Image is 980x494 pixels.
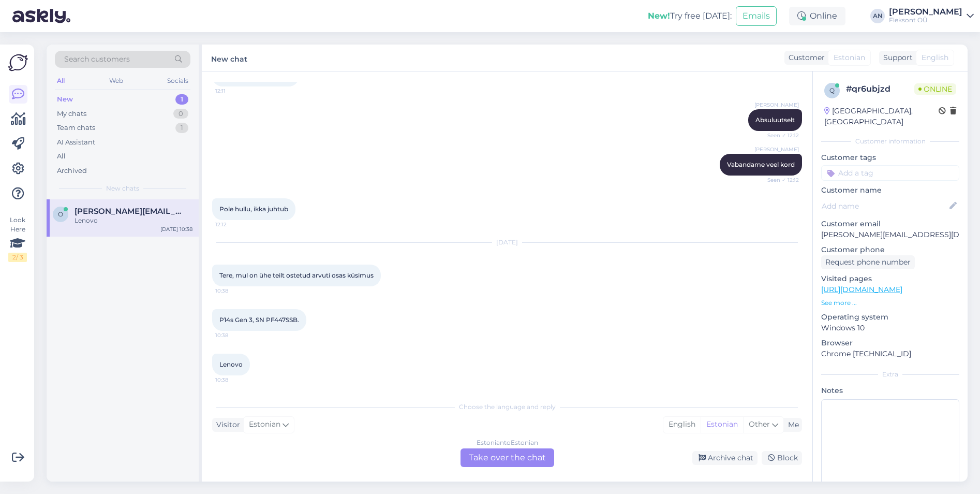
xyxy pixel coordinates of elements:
[754,146,799,153] span: [PERSON_NAME]
[821,185,959,196] p: Customer name
[173,109,188,119] div: 0
[762,451,802,465] div: Block
[821,323,959,333] p: Windows 10
[175,94,188,105] div: 1
[692,451,758,465] div: Archive chat
[57,94,73,105] div: New
[821,285,902,294] a: [URL][DOMAIN_NAME]
[821,370,959,379] div: Extra
[760,176,799,184] span: Seen ✓ 12:12
[829,86,835,94] span: q
[754,101,799,109] span: [PERSON_NAME]
[821,244,959,255] p: Customer phone
[889,8,974,24] a: [PERSON_NAME]Fleksont OÜ
[160,225,192,233] div: [DATE] 10:38
[749,419,770,429] span: Other
[663,417,701,432] div: English
[914,83,956,95] span: Online
[57,109,86,119] div: My chats
[701,417,743,432] div: Estonian
[55,74,67,88] div: All
[784,52,825,63] div: Customer
[212,402,802,412] div: Choose the language and reply
[215,87,254,95] span: 12:11
[249,419,280,430] span: Estonian
[784,419,799,430] div: Me
[106,184,139,193] span: New chats
[219,205,288,213] span: Pole hullu, ikka juhtub
[165,74,190,88] div: Socials
[821,165,959,181] input: Add a tag
[821,338,959,348] p: Browser
[821,348,959,359] p: Chrome [TECHNICAL_ID]
[789,7,845,25] div: Online
[821,229,959,240] p: [PERSON_NAME][EMAIL_ADDRESS][DOMAIN_NAME]
[75,216,192,225] div: Lenovo
[212,419,240,430] div: Visitor
[821,312,959,323] p: Operating system
[219,316,299,324] span: P14s Gen 3, SN PF447SSB.
[760,132,799,139] span: Seen ✓ 12:12
[889,8,962,16] div: [PERSON_NAME]
[736,6,777,26] button: Emails
[822,200,947,212] input: Add name
[57,151,66,162] div: All
[922,52,948,63] span: English
[219,271,374,279] span: Tere, mul on ühe teilt ostetud arvuti osas küsimus
[461,448,554,467] div: Take over the chat
[824,106,939,127] div: [GEOGRAPHIC_DATA], [GEOGRAPHIC_DATA]
[215,331,254,339] span: 10:38
[215,376,254,384] span: 10:38
[821,219,959,229] p: Customer email
[58,210,63,218] span: o
[57,123,95,133] div: Team chats
[215,287,254,295] span: 10:38
[846,83,914,95] div: # qr6ubjzd
[870,9,885,23] div: AN
[57,137,95,148] div: AI Assistant
[755,116,795,124] span: Absuluutselt
[821,137,959,146] div: Customer information
[834,52,865,63] span: Estonian
[215,221,254,228] span: 12:12
[821,385,959,396] p: Notes
[727,161,795,168] span: Vabandame veel kord
[889,16,962,24] div: Fleksont OÜ
[8,215,27,262] div: Look Here
[821,152,959,163] p: Customer tags
[821,273,959,284] p: Visited pages
[8,53,28,72] img: Askly Logo
[107,74,125,88] div: Web
[477,438,538,447] div: Estonian to Estonian
[212,238,802,247] div: [DATE]
[648,10,732,22] div: Try free [DATE]:
[64,54,130,65] span: Search customers
[211,51,247,65] label: New chat
[57,166,87,176] div: Archived
[8,253,27,262] div: 2 / 3
[219,360,243,368] span: Lenovo
[821,255,915,269] div: Request phone number
[175,123,188,133] div: 1
[648,11,670,21] b: New!
[879,52,913,63] div: Support
[75,207,182,216] span: ott.kaljula@gmail.com
[821,298,959,308] p: See more ...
